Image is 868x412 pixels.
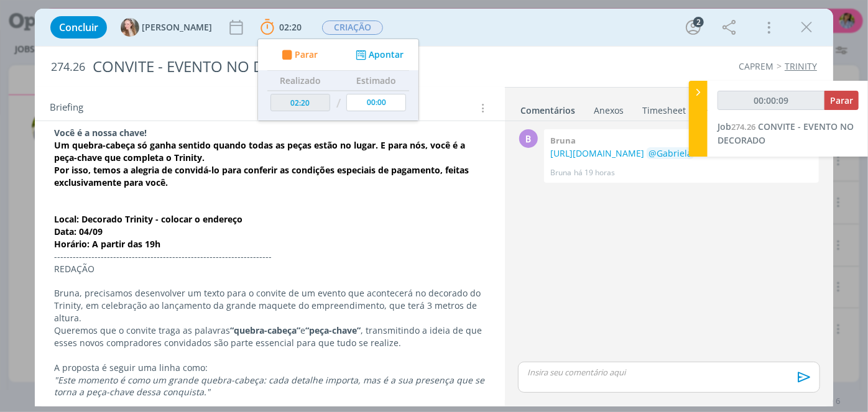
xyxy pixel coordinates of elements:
th: Estimado [343,71,409,91]
button: Concluir [50,16,107,39]
button: Parar [824,91,859,110]
span: Concluir [59,22,98,32]
img: G [121,18,139,37]
div: 2 [693,17,704,27]
strong: Um quebra-cabeça só ganha sentido quando todas as peças estão no lugar. E para nós, você é a peça... [54,139,468,163]
span: há 19 horas [574,167,615,178]
a: Comentários [520,99,576,117]
button: 2 [683,17,703,37]
p: Queremos que o convite traga as palavras e , transmitindo a ideia de que esses novos compradores ... [54,324,486,349]
a: CAPREM [739,60,773,72]
span: 274.26 [51,60,85,74]
button: Parar [278,48,318,62]
span: 274.26 [731,121,755,132]
span: [PERSON_NAME] [142,23,212,32]
em: "Este momento é como um grande quebra-cabeça: cada detalhe importa, mas é a sua presença que se t... [54,374,487,398]
div: Anexos [594,104,624,117]
p: REDAÇÃO [54,263,486,275]
button: Apontar [353,48,404,62]
span: Briefing [50,100,83,116]
th: Realizado [267,71,333,91]
span: Parar [830,94,853,106]
p: A proposta é seguir uma linha como: [54,362,486,374]
span: 02:20 [279,21,302,33]
span: CONVITE - EVENTO NO DECORADO [718,121,854,146]
span: Parar [294,50,317,59]
button: G[PERSON_NAME] [121,18,212,37]
ul: 02:20 [257,39,419,121]
td: / [333,91,344,116]
a: Timesheet [642,99,686,117]
span: @Gabriela [649,147,692,159]
b: Bruna [550,135,576,146]
strong: Data: 04/09 [54,226,103,237]
strong: Local: Decorado Trinity - colocar o endereço [54,213,242,225]
strong: Por isso, temos a alegria de convidá-lo para conferir as condições especiais de pagamento, feitas... [54,164,471,188]
div: CONVITE - EVENTO NO DECORADO [88,52,493,82]
button: CRIAÇÃO [321,20,384,35]
div: dialog [35,9,833,406]
p: ---------------------------------------------------------------------- [54,250,486,263]
strong: Você é a nossa chave! [54,127,147,139]
p: Bruna, precisamos desenvolver um texto para o convite de um evento que acontecerá no decorado do ... [54,287,486,324]
a: Job274.26CONVITE - EVENTO NO DECORADO [718,121,854,146]
strong: Horário: A partir das 19h [54,238,160,250]
strong: “quebra-cabeça” [230,324,300,336]
button: 02:20 [257,17,305,37]
p: Bruna [550,167,571,178]
span: CRIAÇÃO [322,21,383,35]
strong: “peça-chave” [305,324,361,336]
a: [URL][DOMAIN_NAME] [550,147,644,159]
div: B [519,129,538,148]
a: TRINITY [785,60,817,72]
